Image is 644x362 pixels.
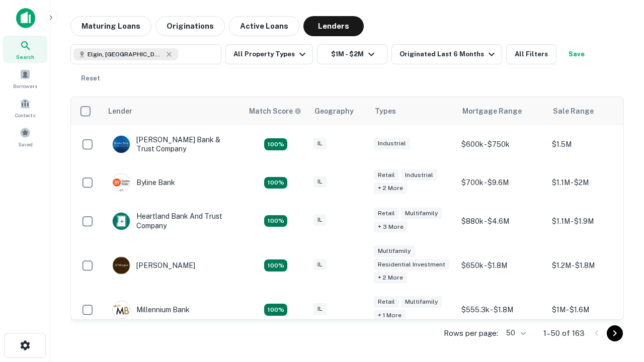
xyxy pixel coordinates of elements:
[462,105,522,117] div: Mortgage Range
[313,138,327,149] div: IL
[553,105,594,117] div: Sale Range
[456,291,547,329] td: $555.3k - $1.8M
[607,325,623,341] button: Go to next page
[243,97,308,125] th: Capitalize uses an advanced AI algorithm to match your search with the best lender. The match sco...
[16,53,34,61] span: Search
[375,105,396,117] div: Types
[374,221,408,233] div: + 3 more
[108,105,132,117] div: Lender
[547,291,637,329] td: $1M - $1.6M
[249,106,301,117] div: Capitalize uses an advanced AI algorithm to match your search with the best lender. The match sco...
[547,125,637,163] td: $1.5M
[18,140,33,148] span: Saved
[264,138,287,150] div: Matching Properties: 28, hasApolloMatch: undefined
[313,259,327,270] div: IL
[456,163,547,202] td: $700k - $9.6M
[74,68,107,88] button: Reset
[374,272,407,284] div: + 2 more
[112,301,190,319] div: Millennium Bank
[399,48,498,60] div: Originated Last 6 Months
[15,111,35,119] span: Contacts
[264,177,287,189] div: Matching Properties: 18, hasApolloMatch: undefined
[374,259,449,270] div: Residential Investment
[113,174,130,191] img: picture
[155,16,225,36] button: Originations
[112,256,195,275] div: [PERSON_NAME]
[374,208,399,219] div: Retail
[264,259,287,271] div: Matching Properties: 24, hasApolloMatch: undefined
[3,36,47,63] a: Search
[456,97,547,125] th: Mortgage Range
[547,97,637,125] th: Sale Range
[264,215,287,227] div: Matching Properties: 20, hasApolloMatch: undefined
[506,44,556,64] button: All Filters
[113,213,130,230] img: picture
[594,282,644,330] iframe: Chat Widget
[88,50,163,59] span: Elgin, [GEOGRAPHIC_DATA], [GEOGRAPHIC_DATA]
[112,173,175,192] div: Byline Bank
[543,327,585,339] p: 1–50 of 163
[313,214,327,226] div: IL
[112,212,233,230] div: Heartland Bank And Trust Company
[3,94,47,121] a: Contacts
[113,301,130,318] img: picture
[225,44,313,64] button: All Property Types
[102,97,243,125] th: Lender
[456,125,547,163] td: $600k - $750k
[313,176,327,188] div: IL
[401,169,437,181] div: Industrial
[374,245,415,257] div: Multifamily
[3,65,47,92] a: Borrowers
[3,123,47,150] a: Saved
[249,106,299,117] h6: Match Score
[456,202,547,240] td: $880k - $4.6M
[264,304,287,316] div: Matching Properties: 16, hasApolloMatch: undefined
[374,296,399,308] div: Retail
[113,136,130,153] img: picture
[317,44,387,64] button: $1M - $2M
[547,240,637,291] td: $1.2M - $1.8M
[374,183,407,194] div: + 2 more
[229,16,299,36] button: Active Loans
[314,105,354,117] div: Geography
[369,97,456,125] th: Types
[374,138,410,149] div: Industrial
[560,44,593,64] button: Save your search to get updates of matches that match your search criteria.
[444,327,498,339] p: Rows per page:
[13,82,37,90] span: Borrowers
[456,240,547,291] td: $650k - $1.8M
[401,208,442,219] div: Multifamily
[374,310,406,321] div: + 1 more
[401,296,442,308] div: Multifamily
[547,202,637,240] td: $1.1M - $1.9M
[113,257,130,274] img: picture
[303,16,364,36] button: Lenders
[391,44,502,64] button: Originated Last 6 Months
[374,169,399,181] div: Retail
[16,8,35,28] img: capitalize-icon.png
[70,16,151,36] button: Maturing Loans
[547,163,637,202] td: $1.1M - $2M
[502,326,527,340] div: 50
[112,135,233,153] div: [PERSON_NAME] Bank & Trust Company
[313,303,327,315] div: IL
[308,97,369,125] th: Geography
